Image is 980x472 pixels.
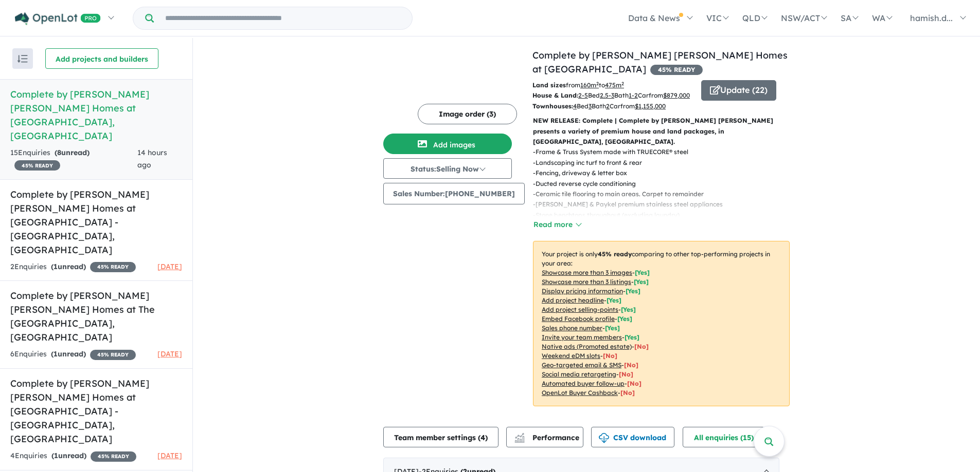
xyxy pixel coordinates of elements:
input: Try estate name, suburb, builder or developer [156,7,410,29]
u: 4 [573,102,577,110]
span: [DATE] [157,349,182,358]
span: [ Yes ] [625,333,639,341]
button: Team member settings (4) [383,427,498,447]
span: [ Yes ] [607,296,621,304]
span: [No] [619,370,633,378]
span: [No] [603,352,617,360]
span: 1 [54,451,58,460]
u: 2.5-3 [600,91,614,99]
h5: Complete by [PERSON_NAME] [PERSON_NAME] Homes at The [GEOGRAPHIC_DATA] , [GEOGRAPHIC_DATA] [10,289,182,344]
b: Townhouses: [532,102,573,110]
button: Add images [383,134,512,154]
span: 14 hours ago [137,148,167,169]
u: OpenLot Buyer Cashback [542,389,618,397]
button: All enquiries (15) [683,427,776,447]
u: Showcase more than 3 listings [542,278,631,286]
span: 45 % READY [650,65,703,75]
img: line-chart.svg [515,433,524,439]
p: - Fencing, driveway & letter box [533,168,798,178]
button: Status:Selling Now [383,158,512,179]
span: [ Yes ] [617,315,632,323]
p: NEW RELEASE: Complete | Complete by [PERSON_NAME] [PERSON_NAME] presents a variety of premium hou... [533,116,790,147]
span: [No] [624,361,638,369]
span: [ Yes ] [626,287,640,295]
u: Add project headline [542,296,604,304]
u: 2 [606,102,610,110]
strong: ( unread) [51,349,86,358]
span: 45 % READY [91,451,136,462]
strong: ( unread) [51,451,86,460]
span: [No] [634,343,649,350]
span: to [599,81,624,89]
b: House & Land: [532,91,578,99]
u: 1-2 [629,91,638,99]
u: 2-5 [578,91,588,99]
button: Read more [533,219,581,231]
div: 15 Enquir ies [10,147,137,172]
span: 8 [57,148,61,157]
p: - Ceramic tile flooring to main areas. Carpet to remainder [533,189,798,199]
span: 1 [54,349,58,358]
img: bar-chart.svg [514,436,525,443]
h5: Complete by [PERSON_NAME] [PERSON_NAME] Homes at [GEOGRAPHIC_DATA] - [GEOGRAPHIC_DATA] , [GEOGRAP... [10,376,182,446]
span: [ Yes ] [634,278,649,286]
span: hamish.d... [910,13,953,23]
u: Invite your team members [542,333,622,341]
u: Display pricing information [542,287,623,295]
p: from [532,80,693,90]
button: CSV download [591,427,674,447]
span: Performance [516,433,579,442]
p: Bed Bath Car from [532,90,693,101]
button: Performance [506,427,583,447]
u: 160 m [580,81,599,89]
span: [ Yes ] [605,324,620,332]
u: Add project selling-points [542,306,618,313]
p: - Frame & Truss System made with TRUECORE® steel [533,147,798,157]
a: Complete by [PERSON_NAME] [PERSON_NAME] Homes at [GEOGRAPHIC_DATA] [532,49,788,75]
p: - Stone benchtops throughout (excluding laundry) [533,210,798,220]
img: sort.svg [17,55,28,63]
u: $ 1,155,000 [635,102,666,110]
span: 45 % READY [90,262,136,272]
span: [DATE] [157,262,182,271]
strong: ( unread) [51,262,86,271]
u: 3 [589,102,592,110]
u: $ 879,000 [663,91,690,99]
span: 45 % READY [90,350,136,360]
div: 6 Enquir ies [10,348,136,361]
u: Native ads (Promoted estate) [542,343,632,350]
u: Weekend eDM slots [542,352,600,360]
u: Automated buyer follow-up [542,380,625,387]
p: - Landscaping inc turf to front & rear [533,158,798,168]
img: Openlot PRO Logo White [15,12,101,25]
u: Geo-targeted email & SMS [542,361,621,369]
img: download icon [599,433,609,443]
sup: 2 [596,81,599,86]
button: Sales Number:[PHONE_NUMBER] [383,183,525,204]
h5: Complete by [PERSON_NAME] [PERSON_NAME] Homes at [GEOGRAPHIC_DATA] , [GEOGRAPHIC_DATA] [10,87,182,143]
div: 2 Enquir ies [10,261,136,273]
h5: Complete by [PERSON_NAME] [PERSON_NAME] Homes at [GEOGRAPHIC_DATA] - [GEOGRAPHIC_DATA] , [GEOGRAP... [10,187,182,257]
span: 4 [480,433,485,442]
span: [No] [627,380,642,387]
button: Image order (3) [418,104,517,124]
div: 4 Enquir ies [10,450,136,462]
span: [ Yes ] [635,269,650,276]
p: Your project is only comparing to other top-performing projects in your area: - - - - - - - - - -... [533,241,790,406]
u: 475 m [605,81,624,89]
b: Land sizes [532,81,566,89]
p: - Ducted reverse cycle conditioning [533,179,798,189]
button: Add projects and builders [45,48,158,69]
u: Embed Facebook profile [542,315,615,323]
u: Showcase more than 3 images [542,269,632,276]
sup: 2 [621,81,624,86]
u: Sales phone number [542,324,602,332]
p: Bed Bath Car from [532,101,693,111]
span: [DATE] [157,451,182,460]
span: 45 % READY [14,160,60,171]
strong: ( unread) [55,148,90,157]
span: [ Yes ] [621,306,636,313]
u: Social media retargeting [542,370,616,378]
button: Update (22) [701,80,776,101]
span: 1 [54,262,58,271]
